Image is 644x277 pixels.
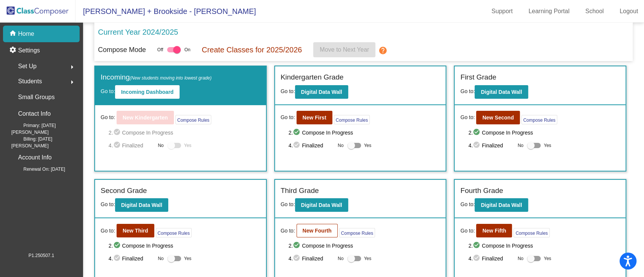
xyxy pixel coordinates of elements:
[121,202,162,208] b: Digital Data Wall
[481,202,522,208] b: Digital Data Wall
[295,85,348,99] button: Digital Data Wall
[293,128,302,137] mat-icon: check_circle
[11,166,65,173] span: Renewal On: [DATE]
[123,115,168,121] b: New Kindergarten
[468,128,620,137] span: 2. Compose In Progress
[109,254,154,263] span: 4. Finalized
[101,113,115,121] span: Go to:
[473,128,482,137] mat-icon: check_circle
[98,26,178,38] p: Current Year 2024/2025
[281,88,295,94] span: Go to:
[320,46,369,53] span: Move to Next Year
[303,115,326,121] b: New First
[123,228,148,234] b: New Third
[158,255,163,262] span: No
[364,141,372,150] span: Yes
[113,254,122,263] mat-icon: check_circle
[460,185,503,196] label: Fourth Grade
[460,201,475,207] span: Go to:
[460,72,496,83] label: First Grade
[339,228,375,237] button: Compose Rules
[460,227,475,235] span: Go to:
[281,72,344,83] label: Kindergarten Grade
[468,254,514,263] span: 4. Finalized
[68,78,77,87] mat-icon: arrow_right
[18,29,34,38] p: Home
[460,88,475,94] span: Go to:
[101,227,115,235] span: Go to:
[289,241,440,250] span: 2. Compose In Progress
[476,224,512,237] button: New Fifth
[613,5,644,17] a: Logout
[297,224,338,237] button: New Fourth
[544,254,551,263] span: Yes
[378,46,387,55] mat-icon: help
[293,241,302,250] mat-icon: check_circle
[338,255,343,262] span: No
[460,113,475,121] span: Go to:
[544,141,551,150] span: Yes
[156,228,192,237] button: Compose Rules
[476,111,520,124] button: New Second
[468,141,514,150] span: 4. Finalized
[303,228,332,234] b: New Fourth
[101,88,115,94] span: Go to:
[293,141,302,150] mat-icon: check_circle
[289,128,440,137] span: 2. Compose In Progress
[293,254,302,263] mat-icon: check_circle
[109,241,260,250] span: 2. Compose In Progress
[475,198,528,212] button: Digital Data Wall
[109,141,154,150] span: 4. Finalized
[518,255,523,262] span: No
[115,85,180,99] button: Incoming Dashboard
[301,89,342,95] b: Digital Data Wall
[18,152,52,163] p: Account Info
[202,44,302,55] p: Create Classes for 2025/2026
[301,202,342,208] b: Digital Data Wall
[468,241,620,250] span: 2. Compose In Progress
[158,142,163,149] span: No
[521,115,557,124] button: Compose Rules
[481,89,522,95] b: Digital Data Wall
[579,5,610,17] a: School
[184,141,192,150] span: Yes
[289,141,334,150] span: 4. Finalized
[18,92,55,103] p: Small Groups
[473,254,482,263] mat-icon: check_circle
[18,76,42,87] span: Students
[338,142,343,149] span: No
[482,228,506,234] b: New Fifth
[281,185,319,196] label: Third Grade
[68,63,77,72] mat-icon: arrow_right
[130,75,212,81] span: (New students moving into lowest grade)
[113,241,122,250] mat-icon: check_circle
[18,61,37,72] span: Set Up
[281,227,295,235] span: Go to:
[513,228,549,237] button: Compose Rules
[475,85,528,99] button: Digital Data Wall
[11,136,80,149] span: Billing: [DATE][PERSON_NAME]
[364,254,372,263] span: Yes
[157,46,163,53] span: Off
[117,224,154,237] button: New Third
[473,141,482,150] mat-icon: check_circle
[98,45,146,55] p: Compose Mode
[101,72,212,83] label: Incoming
[289,254,334,263] span: 4. Finalized
[9,29,18,38] mat-icon: home
[18,109,51,119] p: Contact Info
[313,42,375,57] button: Move to Next Year
[482,115,513,121] b: New Second
[473,241,482,250] mat-icon: check_circle
[518,142,523,149] span: No
[295,198,348,212] button: Digital Data Wall
[184,46,191,53] span: On
[18,46,40,55] p: Settings
[113,141,122,150] mat-icon: check_circle
[115,198,168,212] button: Digital Data Wall
[281,113,295,121] span: Go to:
[523,5,576,17] a: Learning Portal
[486,5,519,17] a: Support
[297,111,332,124] button: New First
[117,111,174,124] button: New Kindergarten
